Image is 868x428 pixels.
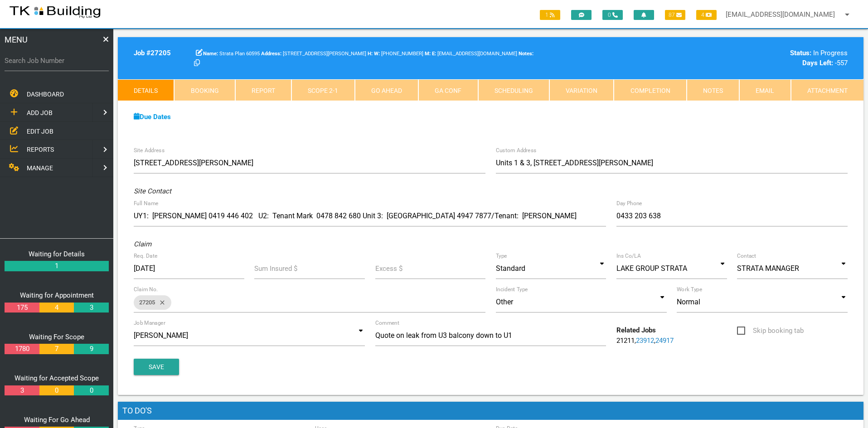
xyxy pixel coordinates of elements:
a: 7 [39,344,74,354]
img: s3file [9,5,101,19]
span: MENU [5,34,28,46]
a: Go Ahead [355,79,418,101]
a: Due Dates [134,113,171,121]
span: [STREET_ADDRESS][PERSON_NAME] [261,51,366,57]
span: Home Phone [368,51,374,57]
b: Related Jobs [616,326,656,334]
i: close [155,295,166,310]
a: 24917 [655,337,674,345]
a: Email [739,79,790,101]
a: 21211 [616,337,635,345]
a: Booking [174,79,235,101]
span: ADD JOB [27,109,53,116]
div: 27205 [134,295,171,310]
span: 1 [540,10,560,20]
b: Notes: [519,51,533,57]
label: Comment [375,319,399,327]
b: E: [432,51,436,57]
label: Req. Date [134,252,157,260]
span: DASHBOARD [27,91,64,98]
span: LAKE GROUP [374,51,423,57]
b: Status: [790,49,811,57]
a: Waiting for Accepted Scope [15,374,99,382]
span: [EMAIL_ADDRESS][DOMAIN_NAME] [432,51,517,57]
label: Site Address [134,146,165,154]
a: GA Conf [418,79,478,101]
label: Sum Insured $ [254,264,297,274]
b: Days Left: [802,59,833,67]
a: Details [118,79,174,101]
span: REPORTS [27,146,54,153]
label: Job Manager [134,319,165,327]
span: 87 [665,10,685,20]
label: Type [496,252,507,260]
a: 1780 [5,344,39,354]
b: Job # 27205 [134,49,171,57]
h1: To Do's [118,402,863,420]
a: Click here copy customer information. [194,59,200,67]
a: 9 [74,344,108,354]
label: Day Phone [616,199,642,207]
label: Full Name [134,199,158,207]
span: MANAGE [27,164,53,172]
i: Site Contact [134,187,171,195]
b: Address: [261,51,281,57]
a: 3 [5,385,39,396]
a: 23912 [636,337,654,345]
a: Attachment [791,79,863,101]
a: Completion [614,79,686,101]
a: Waiting For Go Ahead [24,416,90,424]
a: 4 [39,303,74,313]
span: Strata Plan 60595 [203,51,260,57]
label: Contact [737,252,756,260]
span: 0 [602,10,623,20]
a: Waiting for Appointment [20,291,94,299]
a: 175 [5,303,39,313]
a: 0 [74,385,108,396]
i: Claim [134,240,151,248]
a: Scope 2-1 [291,79,354,101]
label: Incident Type [496,285,528,293]
a: Waiting For Scope [29,333,84,341]
span: EDIT JOB [27,127,53,135]
div: In Progress -557 [677,48,848,68]
label: Work Type [677,285,702,293]
a: Waiting for Details [29,250,85,258]
label: Claim No. [134,285,158,293]
div: , , [611,325,732,346]
a: Scheduling [478,79,549,101]
a: 0 [39,385,74,396]
a: Notes [687,79,739,101]
a: Report [235,79,291,101]
b: W: [374,51,380,57]
label: Excess $ [375,264,402,274]
b: Name: [203,51,218,57]
button: Save [134,359,179,375]
label: Ins Co/LA [616,252,641,260]
label: Search Job Number [5,56,109,66]
span: Skip booking tab [737,325,804,337]
b: M: [425,51,431,57]
b: H: [368,51,373,57]
a: 1 [5,261,109,271]
a: 3 [74,303,108,313]
a: Variation [549,79,614,101]
label: Custom Address [496,146,537,154]
span: 4 [696,10,717,20]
